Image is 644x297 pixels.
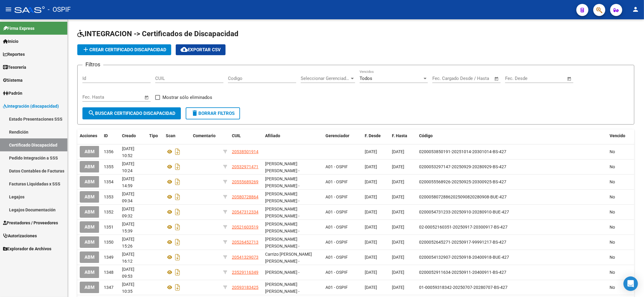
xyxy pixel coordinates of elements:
mat-icon: cloud_download [181,46,188,53]
span: Todos [360,76,372,81]
span: No [610,225,615,229]
span: [DATE] [392,210,404,214]
mat-icon: menu [5,6,12,13]
span: Creado [122,133,136,138]
span: [DATE] 15:26 [122,237,134,248]
span: Inicio [3,38,18,45]
i: Descargar documento [174,252,181,262]
span: [DATE] [365,210,377,214]
datatable-header-cell: ID [101,129,120,142]
span: CUIL [232,133,241,138]
span: No [610,179,615,184]
span: Buscar Certificado Discapacidad [88,111,175,116]
span: [DATE] 09:53 [122,267,134,279]
span: Scan [166,133,175,138]
span: 20532971471 [232,164,258,169]
button: Open calendar [143,94,150,101]
span: No [610,285,615,290]
span: Seleccionar Gerenciador [301,76,350,81]
button: ABM [80,146,99,157]
button: ABM [80,176,99,187]
i: Descargar documento [174,222,181,232]
datatable-header-cell: Código [417,129,607,142]
span: 23529116349 [232,270,258,275]
span: [PERSON_NAME] [PERSON_NAME] - [265,237,300,248]
span: Vencido [610,133,625,138]
datatable-header-cell: Gerenciador [323,129,362,142]
i: Descargar documento [174,147,181,156]
span: [DATE] 15:39 [122,222,134,233]
span: A01 - OSPIF [325,194,348,199]
input: Fecha fin [462,76,492,81]
button: ABM [80,206,99,217]
button: Crear Certificado Discapacidad [77,44,171,55]
span: 1347 [104,285,114,290]
span: 0200052645271-20250917-99991217-BS-427 [419,240,506,245]
button: ABM [80,251,99,263]
span: Crear Certificado Discapacidad [82,47,166,52]
input: Fecha fin [535,76,564,81]
span: 1352 [104,210,114,214]
span: - OSPIF [48,3,71,16]
span: ID [104,133,108,138]
i: Descargar documento [174,162,181,172]
button: ABM [80,221,99,232]
span: 20580728864 [232,194,258,199]
span: No [610,255,615,260]
span: [DATE] 09:34 [122,191,134,203]
button: ABM [80,282,99,293]
span: 1349 [104,255,114,260]
span: No [610,270,615,275]
span: No [610,194,615,199]
span: [DATE] [365,270,377,275]
datatable-header-cell: F. Hasta [389,129,417,142]
span: [DATE] [365,240,377,245]
button: Buscar Certificado Discapacidad [82,107,181,119]
button: ABM [80,267,99,278]
span: 20526452713 [232,240,258,245]
span: [DATE] [392,255,404,260]
span: Código [419,133,433,138]
span: [DATE] [365,225,377,229]
datatable-header-cell: F. Desde [362,129,389,142]
span: Borrar Filtros [191,111,235,116]
span: 0200055568926-20250925-20300925-BS-427 [419,179,506,184]
button: Open calendar [493,75,500,82]
span: [PERSON_NAME] [PERSON_NAME] - [265,207,300,218]
span: A01 - OSPIF [325,210,348,214]
span: Padrón [3,90,22,96]
span: 1351 [104,225,114,229]
button: Borrar Filtros [186,107,240,119]
span: Firma Express [3,25,34,32]
datatable-header-cell: Creado [120,129,147,142]
span: 1355 [104,164,114,169]
span: 0200052911634-20250911-20400911-BS-427 [419,270,506,275]
span: [PERSON_NAME] [PERSON_NAME] - [265,161,300,173]
datatable-header-cell: Afiliado [263,129,323,142]
span: [DATE] [365,164,377,169]
h3: Filtros [82,60,103,69]
span: [DATE] 10:52 [122,146,134,158]
span: [DATE] [392,270,404,275]
span: 0200053297147-20250929-20280929-BS-427 [419,164,506,169]
span: [DATE] [392,179,404,184]
span: No [610,210,615,214]
span: [DATE] [365,285,377,290]
span: [DATE] [365,255,377,260]
span: Integración (discapacidad) [3,103,59,109]
span: A01 - OSPIF [325,164,348,169]
span: 1356 [104,149,114,154]
span: F. Desde [365,133,381,138]
span: ABM [85,149,95,155]
span: [DATE] 16:12 [122,252,134,264]
span: Reportes [3,51,25,58]
span: F. Hasta [392,133,407,138]
span: A01 - OSPIF [325,179,348,184]
span: Autorizaciones [3,232,37,239]
span: [DATE] 09:32 [122,207,134,218]
span: ABM [85,270,95,275]
i: Descargar documento [174,237,181,247]
button: ABM [80,161,99,172]
i: Descargar documento [174,177,181,187]
datatable-header-cell: Tipo [147,129,163,142]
